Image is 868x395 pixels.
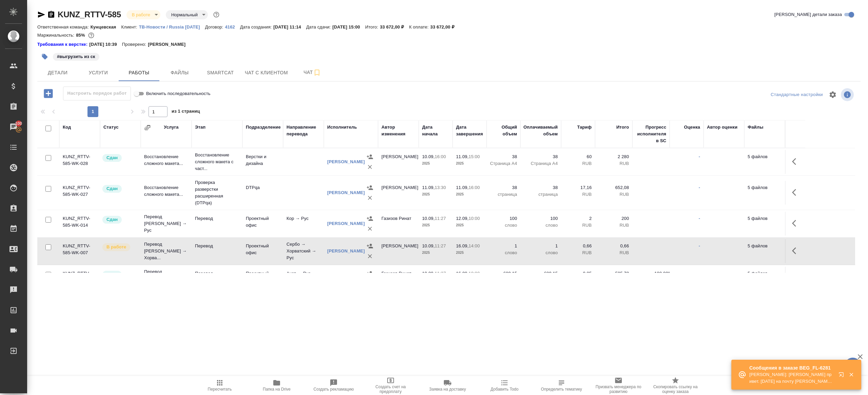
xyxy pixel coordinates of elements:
[469,271,480,276] p: 10:00
[366,384,415,394] span: Создать счет на предоплату
[422,191,449,198] p: 2025
[47,11,55,19] button: Скопировать ссылку
[102,243,137,252] div: Исполнитель выполняет работу
[378,212,419,236] td: Газизов Ринат
[435,243,446,248] p: 11:27
[429,387,466,392] span: Заявка на доставку
[419,376,476,395] button: Заявка на доставку
[598,160,629,167] p: RUB
[834,368,851,384] button: Открыть в новой вкладке
[365,241,375,251] button: Назначить
[102,153,137,163] div: Менеджер проверил работу исполнителя, передает ее на следующий этап
[296,68,329,77] span: Чат
[422,249,449,256] p: 2025
[748,184,782,191] p: 5 файлов
[844,372,858,378] button: Закрыть
[435,216,446,221] p: 11:27
[205,24,225,30] p: Договор:
[598,222,629,229] p: RUB
[163,69,196,77] span: Файлы
[166,10,208,19] div: В работе
[263,387,291,392] span: Папка на Drive
[524,184,558,191] p: 38
[598,191,629,198] p: RUB
[172,107,200,117] span: из 1 страниц
[141,265,192,292] td: Перевод [PERSON_NAME] → Рус
[225,24,240,30] p: 4162
[456,249,483,256] p: 2025
[41,69,74,77] span: Детали
[490,160,517,167] p: Страница А4
[306,24,332,30] p: Дата сдачи:
[242,239,283,263] td: Проектный офис
[82,69,115,77] span: Услуги
[283,267,324,290] td: Англ → Рус
[748,270,782,277] p: 5 файлов
[565,222,592,229] p: RUB
[788,270,804,286] button: Здесь прячутся важные кнопки
[365,152,375,162] button: Назначить
[524,222,558,229] p: слово
[287,124,320,137] div: Направление перевода
[841,88,855,101] span: Посмотреть информацию
[490,215,517,222] p: 100
[541,387,582,392] span: Определить тематику
[565,184,592,191] p: 17,16
[164,124,178,131] div: Услуга
[141,238,192,265] td: Перевод [PERSON_NAME] → Хорва...
[422,154,435,159] p: 10.09,
[102,270,137,279] div: Менеджер проверил работу исполнителя, передает ее на следующий этап
[332,24,365,30] p: [DATE] 15:00
[598,270,629,277] p: 585,78
[769,90,825,100] div: split button
[195,243,239,249] p: Перевод
[651,384,700,394] span: Скопировать ссылку на оценку заказа
[409,24,430,30] p: К оплате:
[565,160,592,167] p: RUB
[208,387,232,392] span: Пересчитать
[565,153,592,160] p: 60
[422,222,449,229] p: 2025
[59,181,100,205] td: KUNZ_RTTV-585-WK-027
[565,243,592,249] p: 0,66
[327,248,365,253] a: [PERSON_NAME]
[11,120,26,127] span: 100
[59,212,100,236] td: KUNZ_RTTV-585-WK-014
[469,243,480,248] p: 14:00
[598,249,629,256] p: RUB
[699,154,700,159] a: -
[141,150,192,174] td: Восстановление сложного макета...
[565,215,592,222] p: 2
[774,11,842,18] span: [PERSON_NAME] детали заказа
[491,387,518,392] span: Добавить Todo
[533,376,590,395] button: Определить тематику
[146,90,211,97] span: Включить последовательность
[248,376,305,395] button: Папка на Drive
[435,271,446,276] p: 11:27
[169,12,200,18] button: Нормальный
[283,238,324,265] td: Сербо → Хорватский → Рус
[327,190,365,195] a: [PERSON_NAME]
[524,153,558,160] p: 38
[565,249,592,256] p: RUB
[87,31,96,40] button: 4098.60 RUB;
[191,376,248,395] button: Пересчитать
[598,153,629,160] p: 2 280
[456,243,469,248] p: 16.09,
[598,184,629,191] p: 652,08
[524,243,558,249] p: 1
[195,179,239,206] p: Проверка разверстки расширенная (DTPqa)
[141,181,192,205] td: Восстановление сложного макета...
[380,24,409,30] p: 33 672,00 ₽
[490,222,517,229] p: слово
[422,271,435,276] p: 10.09,
[195,270,239,277] p: Перевод
[654,270,666,277] div: 100.00%
[422,216,435,221] p: 10.09,
[456,216,469,221] p: 12.09,
[37,41,89,48] a: Требования к верстке:
[91,24,121,30] p: Кунцевская
[283,212,324,236] td: Кор → Рус
[141,210,192,237] td: Перевод [PERSON_NAME] → Рус
[456,185,469,190] p: 11.09,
